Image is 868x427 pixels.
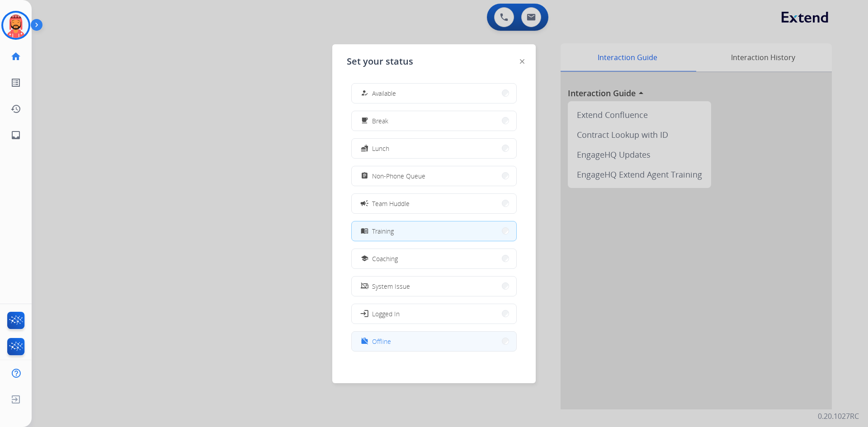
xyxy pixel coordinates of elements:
[818,411,859,422] p: 0.20.1027RC
[361,338,368,345] mat-icon: work_off
[372,282,410,291] span: System Issue
[372,337,391,346] span: Offline
[10,130,21,141] mat-icon: inbox
[372,171,425,181] span: Non-Phone Queue
[372,199,410,208] span: Team Huddle
[352,84,516,103] button: Available
[372,226,394,236] span: Training
[372,144,389,153] span: Lunch
[352,139,516,158] button: Lunch
[520,59,524,64] img: close-button
[372,254,398,263] span: Coaching
[352,111,516,131] button: Break
[361,145,368,152] mat-icon: fastfood
[352,221,516,241] button: Training
[352,249,516,268] button: Coaching
[361,255,368,263] mat-icon: school
[10,103,21,114] mat-icon: history
[352,304,516,324] button: Logged In
[361,117,368,125] mat-icon: free_breakfast
[360,309,369,318] mat-icon: login
[352,166,516,186] button: Non-Phone Queue
[361,227,368,235] mat-icon: menu_book
[347,55,413,68] span: Set your status
[10,51,21,62] mat-icon: home
[361,172,368,180] mat-icon: assignment
[372,309,400,319] span: Logged In
[360,199,369,208] mat-icon: campaign
[352,332,516,351] button: Offline
[10,77,21,88] mat-icon: list_alt
[352,194,516,213] button: Team Huddle
[372,116,388,126] span: Break
[3,13,28,38] img: avatar
[361,89,368,97] mat-icon: how_to_reg
[372,89,396,98] span: Available
[352,277,516,296] button: System Issue
[361,282,368,290] mat-icon: phonelink_off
